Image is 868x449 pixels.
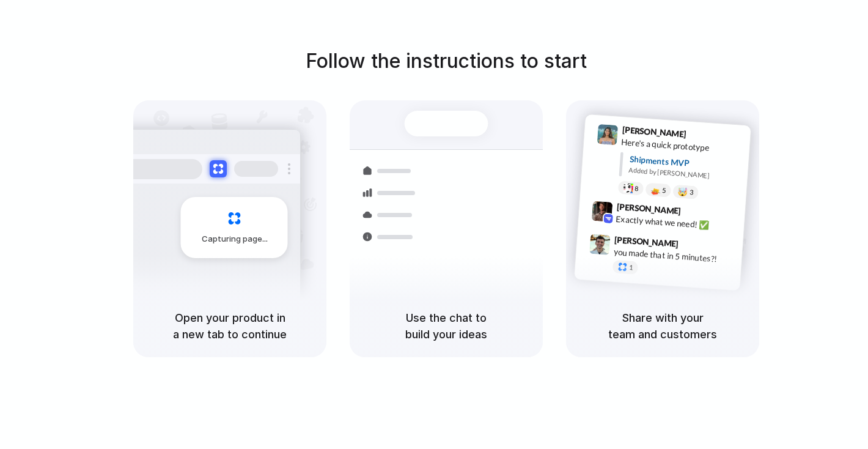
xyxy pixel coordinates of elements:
span: 3 [690,189,694,196]
span: 8 [634,185,639,192]
span: [PERSON_NAME] [622,123,686,141]
h1: Follow the instructions to start [306,46,587,76]
div: you made that in 5 minutes?! [613,246,735,267]
div: 🤯 [678,187,688,196]
span: 9:41 AM [690,129,715,144]
span: [PERSON_NAME] [616,200,681,218]
div: Added by [PERSON_NAME] [628,165,741,183]
span: 9:47 AM [682,239,707,253]
span: 5 [662,187,666,194]
div: Shipments MVP [629,153,742,173]
span: 9:42 AM [685,206,710,221]
h5: Open your product in a new tab to continue [148,310,312,343]
span: 1 [629,264,633,271]
div: Here's a quick prototype [621,136,743,157]
span: Capturing page [202,233,270,245]
h5: Share with your team and customers [581,310,745,343]
div: Exactly what we need! ✅ [616,213,738,234]
h5: Use the chat to build your ideas [364,310,528,343]
span: [PERSON_NAME] [614,233,679,251]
